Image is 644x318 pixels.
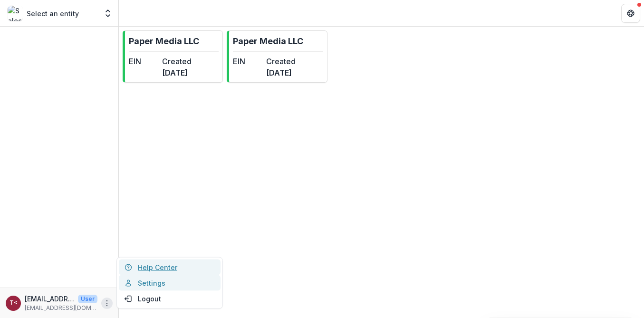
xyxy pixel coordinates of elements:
a: Paper Media LLCEINCreated[DATE] [227,30,327,83]
img: Select an entity [8,6,23,21]
dd: [DATE] [266,67,296,78]
p: Paper Media LLC [233,35,303,48]
a: Paper Media LLCEINCreated[DATE] [123,30,223,83]
div: tramontana12@protonmail.com <tramontana12@protonmail.com> [10,300,18,306]
p: [EMAIL_ADDRESS][DOMAIN_NAME] <[EMAIL_ADDRESS][DOMAIN_NAME]> [25,294,74,304]
p: Paper Media LLC [129,35,199,48]
p: Select an entity [27,9,79,19]
dt: EIN [233,56,262,67]
dt: EIN [129,56,158,67]
dt: Created [266,56,296,67]
button: Open entity switcher [101,4,115,23]
button: Get Help [621,4,640,23]
p: User [78,295,97,303]
dd: [DATE] [162,67,192,78]
p: [EMAIL_ADDRESS][DOMAIN_NAME] [25,304,97,312]
button: More [101,298,113,309]
dt: Created [162,56,192,67]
